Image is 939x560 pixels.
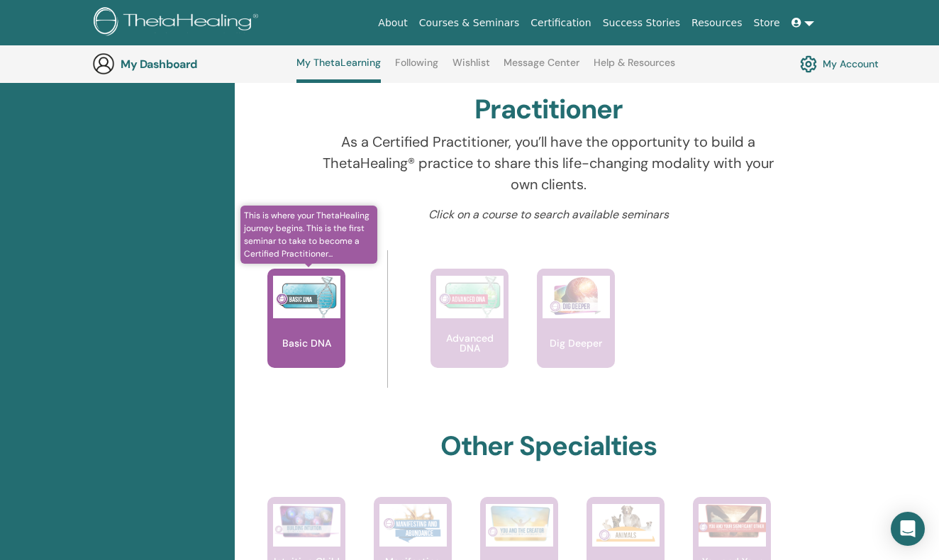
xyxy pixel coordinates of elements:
[748,10,786,36] a: Store
[310,131,787,195] p: As a Certified Practitioner, you’ll have the opportunity to build a ThetaHealing® practice to sha...
[277,338,337,348] p: Basic DNA
[94,7,263,39] img: logo.png
[273,504,340,539] img: Intuitive Child In Me Young Adult
[267,269,345,396] a: This is where your ThetaHealing journey begins. This is the first seminar to take to become a Cer...
[440,430,657,463] h2: Other Specialties
[686,10,748,36] a: Resources
[273,276,340,318] img: Basic DNA
[504,57,579,79] a: Message Center
[310,206,787,223] p: Click on a course to search available seminars
[699,504,766,539] img: You and Your Significant Other
[379,504,447,547] img: Manifesting and Abundance
[486,504,553,543] img: You and the Creator
[452,57,490,79] a: Wishlist
[430,333,509,353] p: Advanced DNA
[92,52,115,75] img: generic-user-icon.jpg
[543,276,610,318] img: Dig Deeper
[891,512,925,546] div: Open Intercom Messenger
[800,52,817,76] img: cog.svg
[430,269,509,396] a: Advanced DNA Advanced DNA
[800,52,879,76] a: My Account
[544,338,608,348] p: Dig Deeper
[525,10,596,36] a: Certification
[592,504,660,547] img: Animal Seminar
[395,57,438,79] a: Following
[121,57,262,71] h3: My Dashboard
[240,206,377,264] span: This is where your ThetaHealing journey begins. This is the first seminar to take to become a Cer...
[413,10,526,36] a: Courses & Seminars
[436,276,504,318] img: Advanced DNA
[597,10,686,36] a: Success Stories
[474,94,623,126] h2: Practitioner
[537,269,615,396] a: Dig Deeper Dig Deeper
[372,10,413,36] a: About
[594,57,675,79] a: Help & Resources
[296,57,381,83] a: My ThetaLearning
